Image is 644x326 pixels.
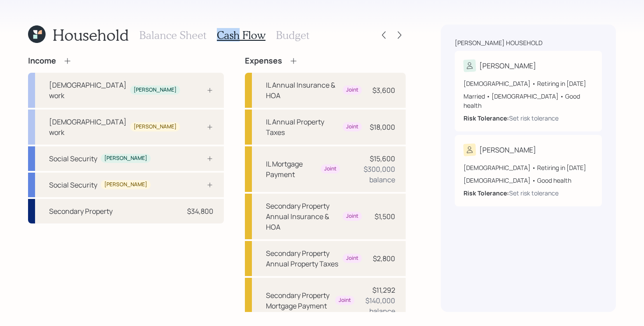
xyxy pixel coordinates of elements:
[372,285,395,295] div: $11,292
[464,92,593,110] div: Married • [DEMOGRAPHIC_DATA] • Good health
[464,163,593,172] div: [DEMOGRAPHIC_DATA] • Retiring in [DATE]
[347,164,395,185] div: $300,000 balance
[370,153,395,164] div: $15,600
[479,145,536,155] div: [PERSON_NAME]
[266,117,339,138] div: IL Annual Property Taxes
[372,85,395,96] div: $3,600
[245,56,282,66] h4: Expenses
[479,60,536,71] div: [PERSON_NAME]
[464,189,509,197] b: Risk Tolerance:
[187,206,213,216] div: $34,800
[346,213,358,220] div: Joint
[361,295,395,316] div: $140,000 balance
[53,25,129,44] h1: Household
[217,29,265,42] h3: Cash Flow
[464,176,593,185] div: [DEMOGRAPHIC_DATA] • Good health
[346,86,358,94] div: Joint
[373,253,395,264] div: $2,800
[464,114,509,122] b: Risk Tolerance:
[49,117,127,138] div: [DEMOGRAPHIC_DATA] work
[28,56,56,66] h4: Income
[266,201,339,232] div: Secondary Property Annual Insurance & HOA
[266,290,332,311] div: Secondary Property Mortgage Payment
[509,188,559,198] div: Set risk tolerance
[139,29,206,42] h3: Balance Sheet
[346,255,358,262] div: Joint
[49,80,127,101] div: [DEMOGRAPHIC_DATA] work
[104,155,147,162] div: [PERSON_NAME]
[266,80,339,101] div: IL Annual Insurance & HOA
[49,206,113,216] div: Secondary Property
[339,297,351,304] div: Joint
[346,123,358,131] div: Joint
[134,86,177,94] div: [PERSON_NAME]
[370,122,395,132] div: $18,000
[324,165,336,173] div: Joint
[134,123,177,131] div: [PERSON_NAME]
[276,29,309,42] h3: Budget
[49,153,97,164] div: Social Security
[375,211,395,222] div: $1,500
[104,181,147,188] div: [PERSON_NAME]
[266,248,339,269] div: Secondary Property Annual Property Taxes
[49,180,97,190] div: Social Security
[509,113,559,123] div: Set risk tolerance
[266,159,317,180] div: IL Mortgage Payment
[455,39,542,47] div: [PERSON_NAME] household
[464,79,593,88] div: [DEMOGRAPHIC_DATA] • Retiring in [DATE]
